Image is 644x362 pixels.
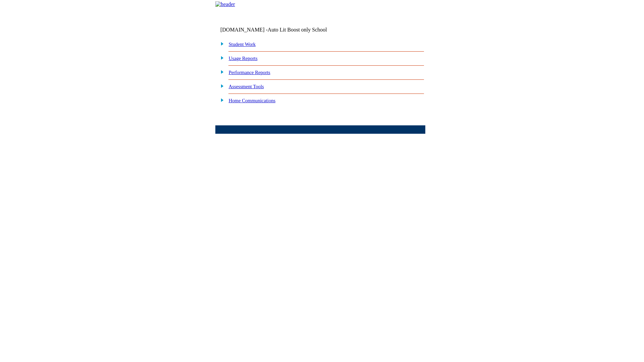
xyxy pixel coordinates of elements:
[217,83,224,89] img: plus.gif
[215,1,235,7] img: header
[229,42,256,47] a: Student Work
[268,27,327,33] nobr: Auto Lit Boost only School
[217,97,224,103] img: plus.gif
[217,55,224,61] img: plus.gif
[217,41,224,47] img: plus.gif
[229,70,270,75] a: Performance Reports
[229,56,258,61] a: Usage Reports
[217,69,224,75] img: plus.gif
[220,27,344,33] td: [DOMAIN_NAME] -
[229,98,276,103] a: Home Communications
[229,84,264,89] a: Assessment Tools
